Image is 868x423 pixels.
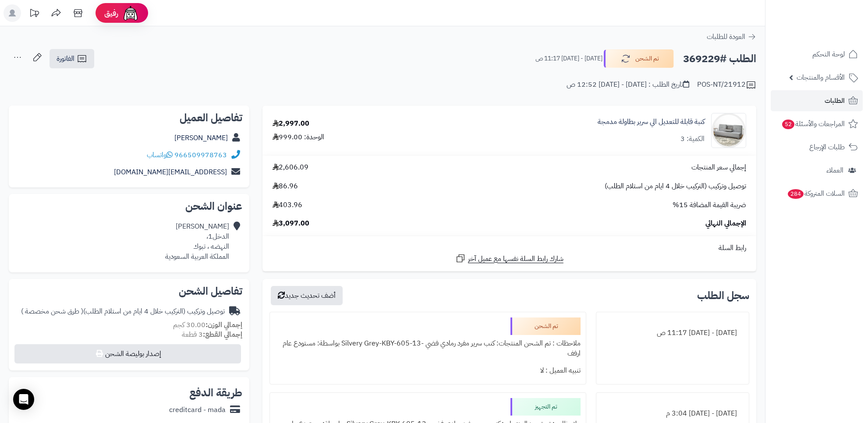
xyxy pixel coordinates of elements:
[510,317,581,335] div: تم الشحن
[271,286,343,305] button: أضف تحديث جديد
[182,329,242,340] small: 3 قطعة
[697,80,756,90] div: POS-NT/21912
[273,162,308,173] span: 2,606.09
[13,389,34,410] div: Open Intercom Messenger
[535,54,602,63] small: [DATE] - [DATE] 11:17 ص
[771,137,863,158] a: طلبات الإرجاع
[602,405,744,422] div: [DATE] - [DATE] 3:04 م
[122,4,139,22] img: ai-face.png
[104,8,118,18] span: رفيق
[808,23,860,42] img: logo-2.png
[809,141,845,153] span: طلبات الإرجاع
[812,48,845,60] span: لوحة التحكم
[788,189,804,199] span: 284
[510,398,581,416] div: تم التجهيز
[771,90,863,111] a: الطلبات
[771,183,863,204] a: السلات المتروكة284
[273,181,298,191] span: 86.96
[16,201,242,211] h2: عنوان الشحن
[712,113,746,148] img: 1747742872-1-90x90.jpg
[673,200,746,210] span: ضريبة القيمة المضافة 15%
[16,286,242,296] h2: تفاصيل الشحن
[468,254,563,264] span: شارك رابط السلة نفسها مع عميل آخر
[598,117,705,127] a: كنبة قابلة للتعديل الي سرير بطاولة مدمجة
[50,49,94,68] a: الفاتورة
[825,95,845,107] span: الطلبات
[266,243,753,253] div: رابط السلة
[21,306,83,317] span: ( طرق شحن مخصصة )
[781,118,845,130] span: المراجعات والأسئلة
[275,335,581,362] div: ملاحظات : تم الشحن المنتجات: كنب سرير مفرد رمادي فضي -Silvery Grey-KBY-605-13 بواسطة: مستودع عام ...
[705,219,746,229] span: الإجمالي النهائي
[169,405,226,415] div: creditcard - mada
[604,49,674,68] button: تم الشحن
[697,290,749,301] h3: سجل الطلب
[273,132,324,142] div: الوحدة: 999.00
[602,324,744,342] div: [DATE] - [DATE] 11:17 ص
[114,167,227,177] a: [EMAIL_ADDRESS][DOMAIN_NAME]
[147,150,173,160] a: واتساب
[23,4,45,24] a: تحديثات المنصة
[707,32,745,42] span: العودة للطلبات
[14,344,241,363] button: إصدار بوليصة الشحن
[826,164,843,176] span: العملاء
[771,113,863,134] a: المراجعات والأسئلة52
[782,120,794,129] span: 52
[771,160,863,181] a: العملاء
[173,320,242,330] small: 30.00 كجم
[797,71,845,84] span: الأقسام والمنتجات
[680,134,705,144] div: الكمية: 3
[273,119,309,129] div: 2,997.00
[455,253,563,264] a: شارك رابط السلة نفسها مع عميل آخر
[203,329,242,340] strong: إجمالي القطع:
[605,181,746,191] span: توصيل وتركيب (التركيب خلال 4 ايام من استلام الطلب)
[165,222,229,261] div: [PERSON_NAME] الدخل1، النهضه ، تبوك المملكة العربية السعودية
[16,113,242,123] h2: تفاصيل العميل
[174,133,228,143] a: [PERSON_NAME]
[174,150,227,160] a: 966509978763
[273,200,302,210] span: 403.96
[57,53,74,64] span: الفاتورة
[707,32,756,42] a: العودة للطلبات
[683,50,756,68] h2: الطلب #369229
[567,80,689,90] div: تاريخ الطلب : [DATE] - [DATE] 12:52 ص
[189,388,242,398] h2: طريقة الدفع
[21,307,225,317] div: توصيل وتركيب (التركيب خلال 4 ايام من استلام الطلب)
[771,44,863,65] a: لوحة التحكم
[205,320,242,330] strong: إجمالي الوزن:
[691,162,746,173] span: إجمالي سعر المنتجات
[275,362,581,379] div: تنبيه العميل : لا
[787,187,845,200] span: السلات المتروكة
[273,219,309,229] span: 3,097.00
